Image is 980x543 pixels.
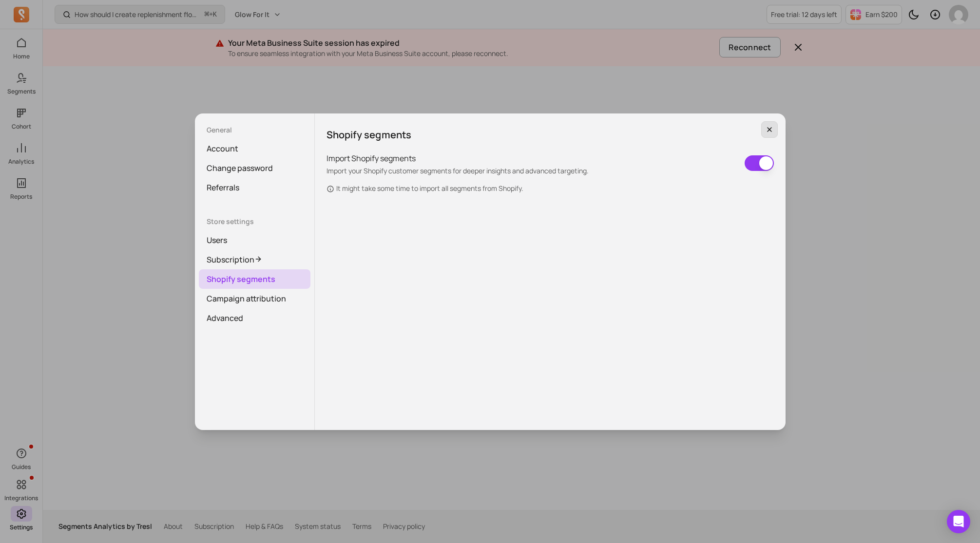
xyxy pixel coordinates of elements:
p: It might take some time to import all segments from Shopify. [327,184,774,193]
a: Shopify segments [199,269,310,289]
p: Store settings [199,217,310,226]
p: Import your Shopify customer segments for deeper insights and advanced targeting. [327,166,589,176]
a: Users [199,230,310,250]
p: Import Shopify segments [327,152,589,164]
a: Account [199,139,310,158]
a: Change password [199,158,310,178]
a: Advanced [199,308,310,328]
a: Subscription [199,250,310,269]
a: Campaign attribution [199,289,310,308]
a: Referrals [199,178,310,197]
p: General [199,125,310,135]
h1: Shopify segments [327,125,774,145]
div: Open Intercom Messenger [947,510,970,533]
